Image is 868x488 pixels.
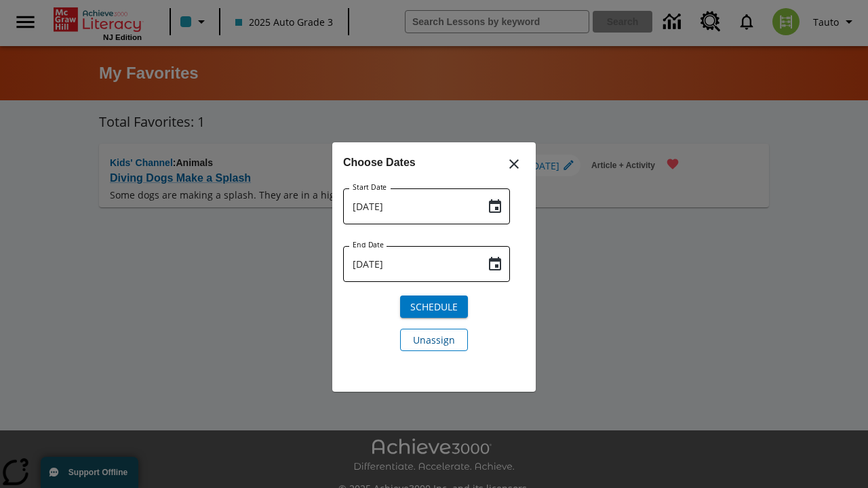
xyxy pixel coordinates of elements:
[413,333,455,347] span: Unassign
[481,251,509,278] button: Choose date, selected date is Aug 19, 2025
[400,296,468,318] button: Schedule
[343,153,525,362] div: Choose date
[353,240,384,250] label: End Date
[353,182,387,192] label: Start Date
[343,246,476,282] input: MMMM-DD-YYYY
[498,148,530,180] button: Close
[343,153,525,172] h6: Choose Dates
[410,300,458,314] span: Schedule
[481,193,509,220] button: Choose date, selected date is Aug 19, 2025
[343,188,476,224] input: MMMM-DD-YYYY
[400,329,468,351] button: Unassign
